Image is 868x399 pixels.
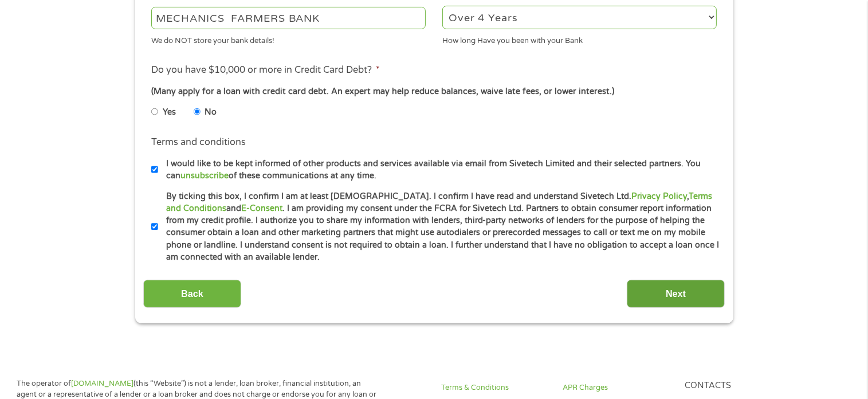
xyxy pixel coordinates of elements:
[442,31,717,46] div: How long Have you been with your Bank
[143,280,241,308] input: Back
[151,64,380,76] label: Do you have $10,000 or more in Credit Card Debt?
[71,379,133,388] a: [DOMAIN_NAME]
[685,381,793,392] h4: Contacts
[166,191,712,213] a: Terms and Conditions
[441,382,549,393] a: Terms & Conditions
[158,190,720,264] label: By ticking this box, I confirm I am at least [DEMOGRAPHIC_DATA]. I confirm I have read and unders...
[151,85,716,98] div: (Many apply for a loan with credit card debt. An expert may help reduce balances, waive late fees...
[151,136,246,148] label: Terms and conditions
[627,280,725,308] input: Next
[163,106,176,119] label: Yes
[180,171,229,181] a: unsubscribe
[158,158,720,182] label: I would like to be kept informed of other products and services available via email from Sivetech...
[205,106,217,119] label: No
[631,191,687,201] a: Privacy Policy
[563,382,671,393] a: APR Charges
[241,204,282,213] a: E-Consent
[151,31,426,46] div: We do NOT store your bank details!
